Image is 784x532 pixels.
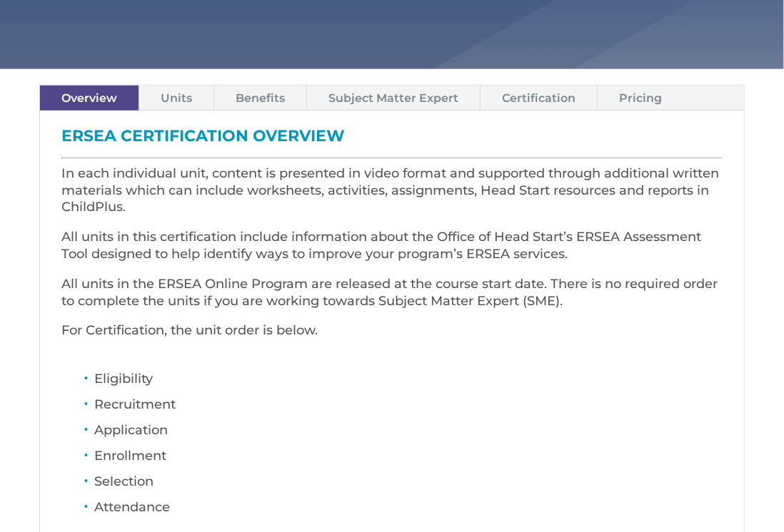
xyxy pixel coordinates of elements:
[94,397,176,412] span: Recruitment
[94,422,168,438] span: Application
[481,86,597,111] a: Certification
[40,86,139,111] a: Overview
[61,229,723,276] p: All units in this certification include information about the Office of Head Start’s ERSEA Assess...
[307,86,480,111] a: Subject Matter Expert
[94,474,154,489] span: Selection
[61,128,723,151] h3: ERSEA Certification Overview
[94,499,170,515] span: Attendance
[94,448,166,464] span: Enrollment
[598,86,683,111] a: Pricing
[139,86,213,111] a: Units
[61,276,718,309] span: All units in the ERSEA Online Program are released at the course start date. There is no required...
[94,371,153,387] span: Eligibility
[61,322,318,338] span: For Certification, the unit order is below.
[61,165,719,215] span: In each individual unit, content is presented in video format and supported through additional wr...
[214,86,306,111] a: Benefits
